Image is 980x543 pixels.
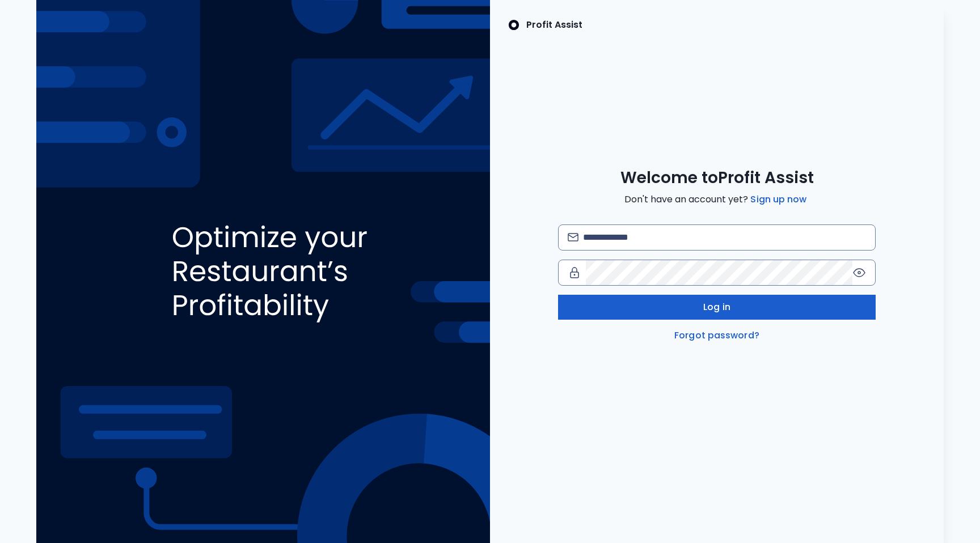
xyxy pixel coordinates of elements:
[624,193,809,206] span: Don't have an account yet?
[526,18,582,32] p: Profit Assist
[620,168,814,188] span: Welcome to Profit Assist
[568,233,578,241] img: email
[508,18,519,32] img: SpotOn Logo
[672,329,762,342] a: Forgot password?
[748,193,809,206] a: Sign up now
[703,300,730,314] span: Log in
[558,295,876,320] button: Log in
